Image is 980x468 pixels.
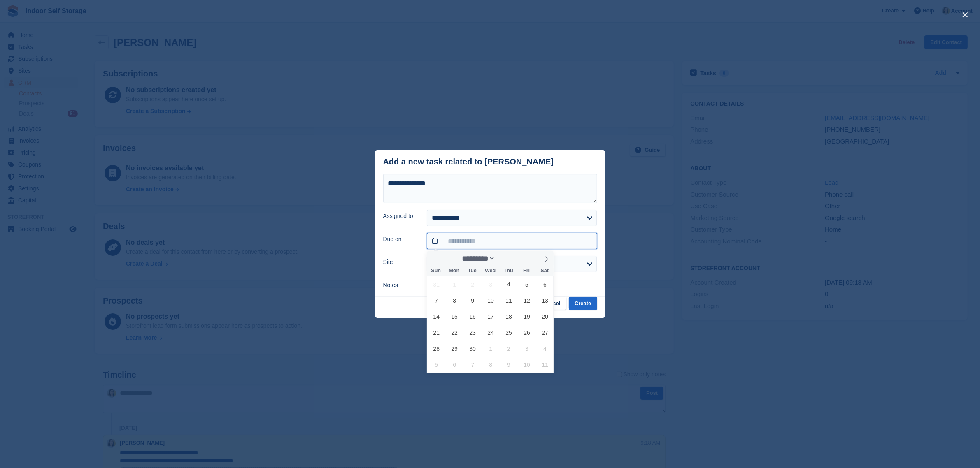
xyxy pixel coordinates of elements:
[447,276,463,292] span: September 1, 2025
[483,357,499,373] span: October 8, 2025
[519,324,535,341] span: September 26, 2025
[519,357,535,373] span: October 10, 2025
[428,324,445,341] span: September 21, 2025
[501,357,517,373] span: October 9, 2025
[463,268,481,273] span: Tue
[465,292,481,308] span: September 9, 2025
[447,292,463,308] span: September 8, 2025
[447,308,463,324] span: September 15, 2025
[383,212,417,220] label: Assigned to
[517,268,535,273] span: Fri
[483,324,499,341] span: September 24, 2025
[428,341,445,357] span: September 28, 2025
[501,324,517,341] span: September 25, 2025
[501,292,517,308] span: September 11, 2025
[501,276,517,292] span: September 4, 2025
[459,254,496,263] select: Month
[481,268,499,273] span: Wed
[537,308,553,324] span: September 20, 2025
[483,276,499,292] span: September 3, 2025
[537,324,553,341] span: September 27, 2025
[959,8,972,21] button: close
[465,324,481,341] span: September 23, 2025
[447,341,463,357] span: September 29, 2025
[447,357,463,373] span: October 6, 2025
[483,292,499,308] span: September 10, 2025
[537,357,553,373] span: October 11, 2025
[383,281,417,290] label: Notes
[569,297,597,310] button: Create
[465,341,481,357] span: September 30, 2025
[537,276,553,292] span: September 6, 2025
[428,308,445,324] span: September 14, 2025
[465,276,481,292] span: September 2, 2025
[519,341,535,357] span: October 3, 2025
[465,357,481,373] span: October 7, 2025
[495,254,521,263] input: Year
[519,308,535,324] span: September 19, 2025
[519,276,535,292] span: September 5, 2025
[428,357,445,373] span: October 5, 2025
[445,268,463,273] span: Mon
[499,268,517,273] span: Thu
[427,268,445,273] span: Sun
[465,308,481,324] span: September 16, 2025
[537,341,553,357] span: October 4, 2025
[537,292,553,308] span: September 13, 2025
[535,268,554,273] span: Sat
[483,308,499,324] span: September 17, 2025
[383,258,417,266] label: Site
[501,341,517,357] span: October 2, 2025
[428,276,445,292] span: August 31, 2025
[483,341,499,357] span: October 1, 2025
[383,235,417,243] label: Due on
[519,292,535,308] span: September 12, 2025
[447,324,463,341] span: September 22, 2025
[383,157,554,167] div: Add a new task related to [PERSON_NAME]
[428,292,445,308] span: September 7, 2025
[501,308,517,324] span: September 18, 2025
